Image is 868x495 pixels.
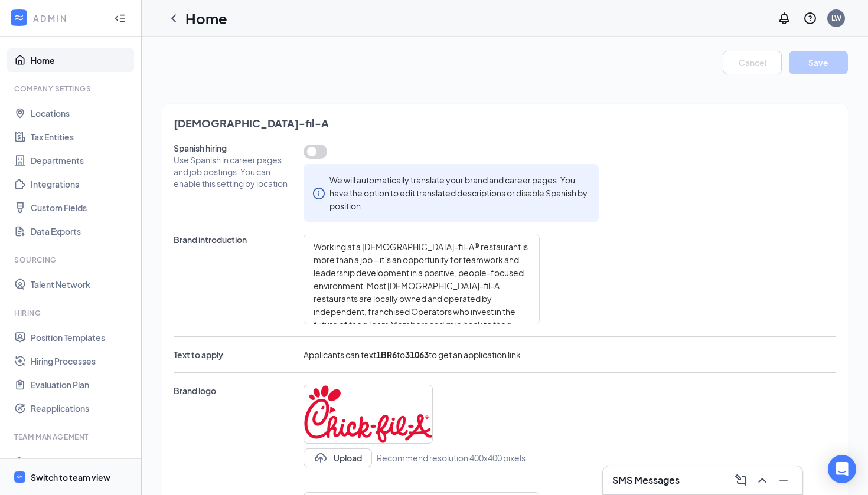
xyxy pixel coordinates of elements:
[14,455,26,467] svg: UserCheck
[174,142,292,154] span: Spanish hiring
[114,12,126,24] svg: Collapse
[31,101,132,125] a: Locations
[304,234,540,324] textarea: Working at a [DEMOGRAPHIC_DATA]-fil-A® restaurant is more than a job – it’s an opportunity for te...
[777,11,791,25] svg: Notifications
[174,154,292,189] span: Use Spanish in career pages and job postings. You can enable this setting by location
[185,8,227,28] h1: Home
[789,51,848,74] button: Save
[31,125,132,149] a: Tax Entities
[31,396,132,420] a: Reapplications
[831,13,841,23] div: LW
[33,12,103,24] div: ADMIN
[304,349,523,360] span: Applicants can text to to get an application link.
[755,473,769,487] svg: ChevronUp
[174,234,292,245] span: Brand introduction
[31,172,132,196] a: Integrations
[31,219,132,243] a: Data Exports
[13,12,25,24] svg: WorkstreamLogo
[14,255,129,265] div: Sourcing
[304,385,528,467] span: UploadUploadRecommend resolution 400x400 pixels.
[803,11,817,25] svg: QuestionInfo
[31,196,132,219] a: Custom Fields
[377,451,528,464] span: Recommend resolution 400x400 pixels.
[774,471,793,490] button: Minimize
[723,51,782,74] button: Cancel
[753,471,772,490] button: ChevronUp
[314,451,328,465] svg: Upload
[14,432,129,442] div: Team Management
[174,385,292,396] span: Brand logo
[31,48,132,72] a: Home
[31,373,132,396] a: Evaluation Plan
[31,349,132,373] a: Hiring Processes
[612,474,680,487] h3: SMS Messages
[16,473,24,481] svg: WorkstreamLogo
[734,473,748,487] svg: ComposeMessage
[313,186,325,199] span: info-circle
[776,473,791,487] svg: Minimize
[14,84,129,94] div: Company Settings
[167,11,181,25] svg: ChevronLeft
[31,471,110,483] div: Switch to team view
[405,349,429,360] b: 31063
[329,173,589,212] div: We will automatically translate your brand and career pages. You have the option to edit translat...
[31,273,132,296] a: Talent Network
[31,326,132,349] a: Position Templates
[732,471,750,490] button: ComposeMessage
[31,455,122,467] div: Onboarding
[376,349,397,360] b: 1BR6
[174,116,836,130] span: [DEMOGRAPHIC_DATA]-fil-A
[828,455,856,483] div: Open Intercom Messenger
[174,349,292,360] span: Text to apply
[31,149,132,172] a: Departments
[304,448,372,467] button: UploadUpload
[14,308,129,318] div: Hiring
